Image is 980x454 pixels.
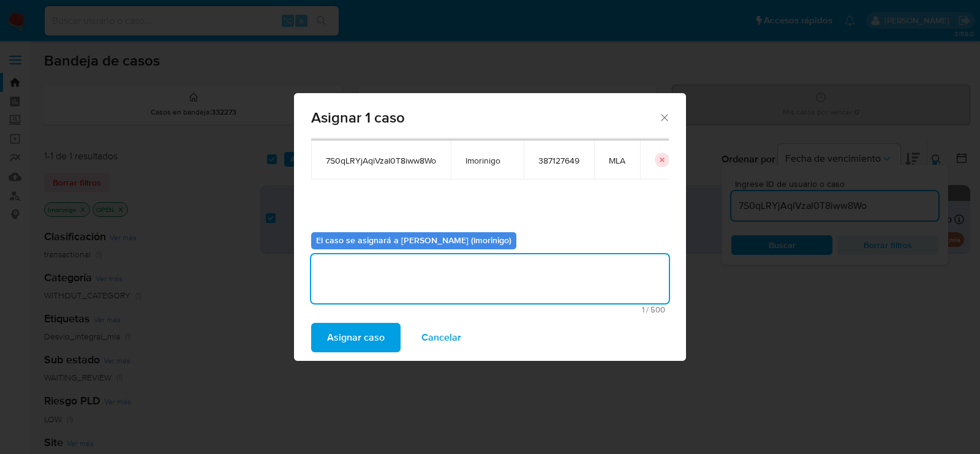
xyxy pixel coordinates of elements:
[315,306,665,314] span: Máximo 500 caracteres
[466,155,509,166] span: lmorinigo
[538,155,579,166] span: 387127649
[311,323,401,352] button: Asignar caso
[311,110,658,125] span: Asignar 1 caso
[294,93,686,361] div: assign-modal
[421,324,461,351] span: Cancelar
[658,112,669,123] button: Cerrar ventana
[326,155,436,166] span: 7S0qLRYjAqiVzaI0T8iww8Wo
[405,323,477,352] button: Cancelar
[655,153,669,167] button: icon-button
[327,324,385,351] span: Asignar caso
[316,234,511,246] b: El caso se asignará a [PERSON_NAME] (lmorinigo)
[609,155,625,166] span: MLA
